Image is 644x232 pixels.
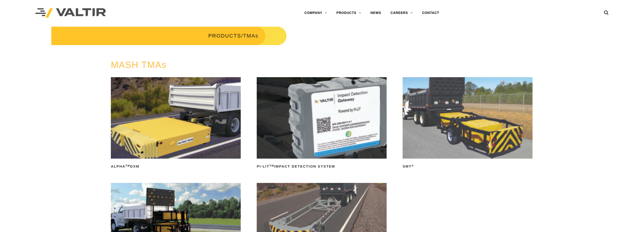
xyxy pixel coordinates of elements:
a: PRODUCTS [332,8,366,18]
a: COMPANY [300,8,332,18]
sup: TM [269,164,274,167]
a: CAREERS [386,8,417,18]
h2: ALPHA DXM [111,163,241,170]
h2: SMT [403,163,532,170]
a: PRODUCTS [208,33,241,39]
span: TMAs [243,33,258,39]
a: NEWS [366,8,386,18]
sup: TM [125,164,130,167]
a: MASH TMAs [111,60,167,70]
a: CONTACT [417,8,444,18]
h2: PI-LIT Impact Detection System [257,163,387,170]
a: ALPHATMDXM [111,77,241,170]
a: SMT® [403,77,532,170]
sup: ® [412,164,414,167]
img: Valtir [35,8,106,18]
a: PI-LITTMImpact Detection System [257,77,387,170]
